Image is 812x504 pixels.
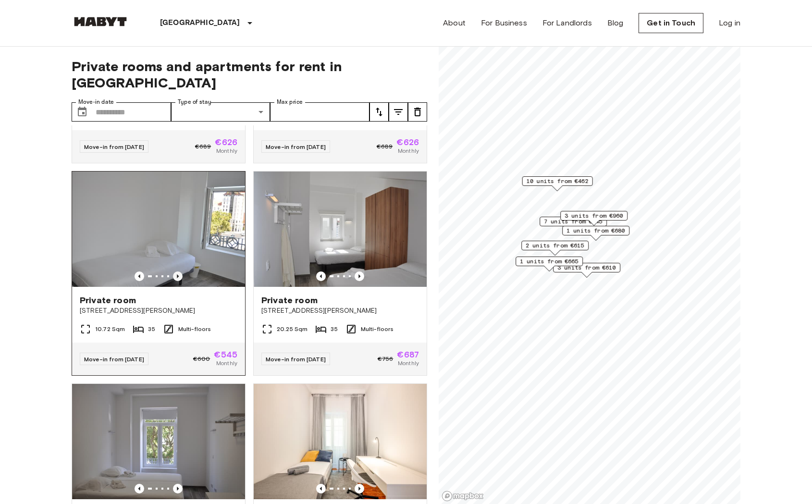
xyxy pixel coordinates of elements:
[398,147,419,155] span: Monthly
[544,217,603,226] span: 7 units from €545
[178,98,211,106] label: Type of stay
[173,271,183,281] button: Previous image
[173,484,183,493] button: Previous image
[398,359,419,368] span: Monthly
[369,102,389,122] button: tune
[80,306,237,316] span: [STREET_ADDRESS][PERSON_NAME]
[389,102,408,122] button: tune
[214,350,237,359] span: €545
[135,484,144,493] button: Previous image
[215,138,237,147] span: €626
[72,172,245,287] img: Marketing picture of unit PT-17-010-001-32H
[443,17,466,29] a: About
[95,325,125,333] span: 10.72 Sqm
[135,271,144,281] button: Previous image
[80,295,136,306] span: Private room
[565,211,623,220] span: 3 units from €960
[331,325,337,333] span: 35
[355,484,364,493] button: Previous image
[216,359,237,368] span: Monthly
[516,257,583,271] div: Map marker
[553,263,620,278] div: Map marker
[72,58,427,91] span: Private rooms and apartments for rent in [GEOGRAPHIC_DATA]
[527,177,589,185] span: 10 units from €462
[72,17,129,26] img: Habyt
[178,325,211,333] span: Multi-floors
[73,102,92,122] button: Choose date
[355,271,364,281] button: Previous image
[72,171,246,376] a: Marketing picture of unit PT-17-010-001-32HPrevious imagePrevious imagePrivate room[STREET_ADDRES...
[277,325,308,333] span: 20.25 Sqm
[408,102,427,122] button: tune
[84,356,144,363] span: Move-in from [DATE]
[639,13,703,33] a: Get in Touch
[254,384,427,499] img: Marketing picture of unit PT-17-016-001-05
[316,271,326,281] button: Previous image
[481,17,527,29] a: For Business
[266,356,326,363] span: Move-in from [DATE]
[316,484,326,493] button: Previous image
[378,355,394,363] span: €756
[566,226,625,235] span: 1 units from €680
[442,491,484,502] a: Mapbox logo
[521,241,589,256] div: Map marker
[396,138,419,147] span: €626
[193,355,210,363] span: €600
[520,257,578,266] span: 1 units from €665
[78,98,114,106] label: Move-in date
[397,350,419,359] span: €687
[261,306,419,316] span: [STREET_ADDRESS][PERSON_NAME]
[542,17,592,29] a: For Landlords
[195,142,211,151] span: €689
[557,263,616,272] span: 3 units from €610
[72,384,245,499] img: Marketing picture of unit PT-17-010-001-14H
[560,211,627,226] div: Map marker
[540,217,607,232] div: Map marker
[607,17,624,29] a: Blog
[522,176,593,191] div: Map marker
[160,17,240,29] p: [GEOGRAPHIC_DATA]
[266,143,326,150] span: Move-in from [DATE]
[253,171,427,376] a: Marketing picture of unit PT-17-010-001-35HPrevious imagePrevious imagePrivate room[STREET_ADDRES...
[377,142,393,151] span: €689
[254,172,427,287] img: Marketing picture of unit PT-17-010-001-35H
[84,143,144,150] span: Move-in from [DATE]
[361,325,394,333] span: Multi-floors
[719,17,740,29] a: Log in
[148,325,155,333] span: 35
[562,226,629,241] div: Map marker
[261,295,318,306] span: Private room
[216,147,237,155] span: Monthly
[277,98,303,106] label: Max price
[526,241,584,250] span: 2 units from €615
